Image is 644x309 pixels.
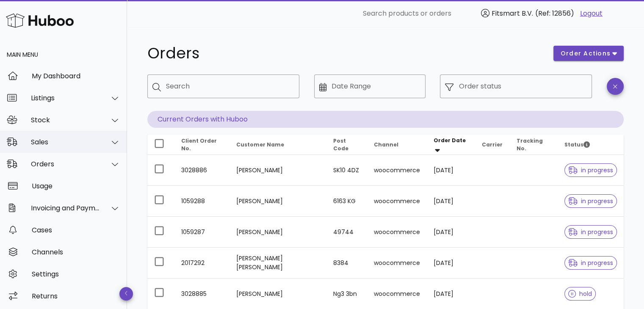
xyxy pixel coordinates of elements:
[568,167,613,173] span: in progress
[564,141,590,148] span: Status
[326,135,367,155] th: Post Code
[367,217,427,248] td: woocommerce
[367,135,427,155] th: Channel
[509,135,558,155] th: Tracking No.
[229,135,326,155] th: Customer Name
[367,186,427,217] td: woocommerce
[31,116,100,124] div: Stock
[568,198,613,204] span: in progress
[229,248,326,279] td: [PERSON_NAME] [PERSON_NAME]
[147,46,543,61] h1: Orders
[174,186,229,217] td: 1059288
[236,141,284,148] span: Customer Name
[326,248,367,279] td: 8384
[492,8,533,18] span: Fitsmart B.V.
[427,248,475,279] td: [DATE]
[482,141,503,148] span: Carrier
[32,226,120,234] div: Cases
[174,217,229,248] td: 1059287
[181,137,217,152] span: Client Order No.
[374,141,398,148] span: Channel
[568,260,613,266] span: in progress
[31,160,100,168] div: Orders
[229,186,326,217] td: [PERSON_NAME]
[174,248,229,279] td: 2017292
[174,135,229,155] th: Client Order No.
[326,186,367,217] td: 6163 KG
[516,137,542,152] span: Tracking No.
[229,155,326,186] td: [PERSON_NAME]
[427,135,475,155] th: Order Date: Sorted descending. Activate to remove sorting.
[32,72,120,80] div: My Dashboard
[553,46,624,61] button: order actions
[32,292,120,300] div: Returns
[333,137,348,152] span: Post Code
[32,182,120,190] div: Usage
[6,11,74,30] img: Huboo Logo
[229,217,326,248] td: [PERSON_NAME]
[147,111,624,128] p: Current Orders with Huboo
[427,217,475,248] td: [DATE]
[558,135,624,155] th: Status
[32,248,120,256] div: Channels
[535,8,574,18] span: (Ref: 12856)
[568,291,592,297] span: hold
[475,135,509,155] th: Carrier
[560,49,611,58] span: order actions
[434,137,466,144] span: Order Date
[326,155,367,186] td: SK10 4DZ
[427,186,475,217] td: [DATE]
[367,155,427,186] td: woocommerce
[568,229,613,235] span: in progress
[31,204,100,212] div: Invoicing and Payments
[326,217,367,248] td: 49744
[580,8,603,19] a: Logout
[427,155,475,186] td: [DATE]
[174,155,229,186] td: 3028886
[31,94,100,102] div: Listings
[31,138,100,146] div: Sales
[32,270,120,278] div: Settings
[367,248,427,279] td: woocommerce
